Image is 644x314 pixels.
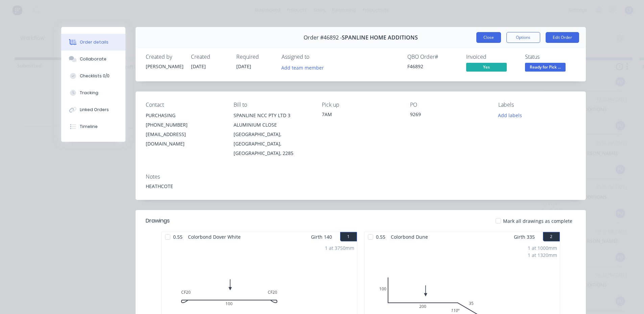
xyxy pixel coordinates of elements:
span: Yes [466,63,507,71]
div: [EMAIL_ADDRESS][DOMAIN_NAME] [146,130,223,149]
div: Invoiced [466,54,517,60]
div: 7AM [322,111,399,118]
button: Collaborate [61,51,125,68]
div: 9269 [410,111,487,120]
div: Assigned to [282,54,349,60]
div: Checklists 0/0 [80,73,110,79]
div: [PERSON_NAME] [146,63,183,70]
button: Tracking [61,84,125,101]
button: Linked Orders [61,101,125,118]
span: Girth 335 [514,232,535,242]
button: 1 [340,232,357,241]
div: Notes [146,174,576,180]
span: Girth 140 [311,232,332,242]
div: Collaborate [80,56,106,62]
div: SPANLINE NCC PTY LTD 3 ALUMINIUM CLOSE [234,111,311,130]
button: Add labels [495,111,526,120]
div: Contact [146,102,223,108]
div: Pick up [322,102,399,108]
button: Add team member [282,63,328,72]
div: Created by [146,54,183,60]
button: 2 [543,232,560,241]
div: QBO Order # [407,54,458,60]
span: [DATE] [191,63,206,70]
div: 1 at 1320mm [528,252,557,259]
div: Drawings [146,217,170,225]
button: Options [506,32,540,43]
div: [GEOGRAPHIC_DATA], [GEOGRAPHIC_DATA], [GEOGRAPHIC_DATA], 2285 [234,130,311,158]
span: Order #46892 - [304,34,342,41]
div: Order details [80,39,109,45]
button: Close [476,32,501,43]
div: HEATHCOTE [146,183,576,190]
div: F46892 [407,63,458,70]
div: PURCHASING [146,111,223,120]
div: [PHONE_NUMBER] [146,120,223,130]
button: Checklists 0/0 [61,68,125,84]
div: Timeline [80,124,98,130]
button: Edit Order [546,32,579,43]
div: PO [410,102,487,108]
span: Colorbond Dune [388,232,431,242]
div: Required [236,54,273,60]
div: Created [191,54,228,60]
button: Order details [61,34,125,51]
div: 1 at 1000mm [528,244,557,252]
div: Status [525,54,576,60]
button: Timeline [61,118,125,135]
div: SPANLINE NCC PTY LTD 3 ALUMINIUM CLOSE[GEOGRAPHIC_DATA], [GEOGRAPHIC_DATA], [GEOGRAPHIC_DATA], 2285 [234,111,311,158]
span: 0.55 [373,232,388,242]
span: 0.55 [170,232,185,242]
div: Bill to [234,102,311,108]
div: Tracking [80,90,98,96]
button: Ready for Pick ... [525,63,566,73]
div: 1 at 3750mm [325,244,354,252]
div: Linked Orders [80,107,109,113]
div: PURCHASING[PHONE_NUMBER][EMAIL_ADDRESS][DOMAIN_NAME] [146,111,223,149]
span: [DATE] [236,63,251,70]
span: Ready for Pick ... [525,63,566,71]
span: SPANLINE HOME ADDITIONS [342,34,418,41]
div: Labels [498,102,576,108]
span: Mark all drawings as complete [503,217,572,225]
span: Colorbond Dover White [185,232,243,242]
button: Add team member [278,63,327,72]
